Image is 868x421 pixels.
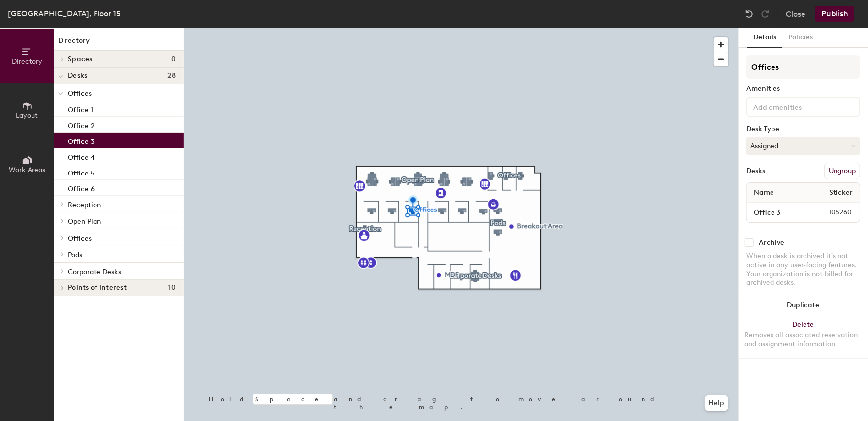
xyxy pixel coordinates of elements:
p: Office 4 [68,150,95,162]
span: 10 [168,284,176,292]
span: 28 [167,72,176,80]
span: Offices [68,234,92,243]
img: Undo [744,9,754,19]
button: Assigned [746,137,860,155]
p: Office 2 [68,119,95,130]
span: 105260 [805,207,858,218]
span: Spaces [68,55,93,63]
span: Directory [12,57,42,66]
span: Sticker [824,184,858,202]
span: Work Areas [9,166,45,174]
p: Office 5 [68,166,95,177]
span: Pods [68,251,82,259]
p: Office 3 [68,135,95,146]
div: Desk Type [746,125,860,133]
div: Removes all associated reservation and assignment information [744,331,862,349]
div: Amenities [746,85,860,93]
span: Name [749,184,779,202]
div: Archive [759,239,784,246]
span: Points of interest [68,284,127,292]
button: Ungroup [824,163,860,179]
button: Publish [815,6,854,22]
span: Corporate Desks [68,268,121,276]
p: Office 1 [68,103,93,114]
span: Open Plan [68,217,101,226]
input: Unnamed desk [749,206,805,219]
span: Reception [68,201,101,209]
div: [GEOGRAPHIC_DATA], Floor 15 [8,7,121,20]
button: Duplicate [739,295,868,315]
span: 0 [171,55,176,63]
input: Add amenities [751,101,840,112]
button: DeleteRemoves all associated reservation and assignment information [739,315,868,358]
button: Help [705,395,728,411]
img: Redo [760,9,770,19]
div: Desks [746,167,765,175]
span: Layout [16,111,38,120]
span: Offices [68,89,92,98]
button: Close [786,6,805,22]
span: Desks [68,72,87,80]
button: Details [747,28,782,48]
div: When a desk is archived it's not active in any user-facing features. Your organization is not bil... [746,252,860,287]
h1: Directory [54,35,184,51]
p: Office 6 [68,182,95,193]
button: Policies [782,28,819,48]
